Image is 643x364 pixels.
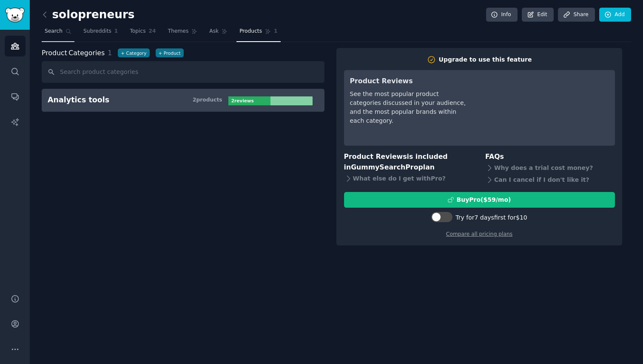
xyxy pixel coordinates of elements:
[121,50,125,56] span: +
[80,25,121,42] a: Subreddits1
[156,48,184,57] button: +Product
[457,195,511,204] div: Buy Pro ($ 59 /mo )
[42,61,324,83] input: Search product categories
[42,8,134,22] h2: solopreneurs
[42,48,105,59] span: Categories
[83,28,111,35] span: Subreddits
[439,55,532,64] div: Upgrade to use this feature
[344,192,615,208] button: BuyPro($59/mo)
[118,48,149,57] button: +Category
[558,8,595,22] a: Share
[130,28,145,35] span: Topics
[485,152,615,162] h3: FAQs
[165,25,201,42] a: Themes
[350,76,469,87] h3: Product Reviews
[599,8,631,22] a: Add
[193,96,222,104] div: 2 product s
[149,28,156,35] span: 24
[344,152,474,172] h3: Product Reviews is included in plan
[127,25,159,42] a: Topics24
[274,28,278,35] span: 1
[344,172,474,184] div: What else do I get with Pro ?
[350,90,469,125] div: See the most popular product categories discussed in your audience, and the most popular brands w...
[209,28,219,35] span: Ask
[485,174,615,186] div: Can I cancel if I don't like it?
[48,95,109,105] div: Analytics tools
[159,50,162,56] span: +
[351,163,418,171] span: GummySearch Pro
[5,8,25,23] img: GummySearch logo
[42,89,324,112] a: Analytics tools2products2reviews
[45,28,63,35] span: Search
[42,48,67,59] span: Product
[42,25,74,42] a: Search
[522,8,554,22] a: Edit
[236,25,280,42] a: Products1
[114,28,118,35] span: 1
[485,162,615,174] div: Why does a trial cost money?
[486,8,518,22] a: Info
[231,98,254,103] b: 2 review s
[239,28,262,35] span: Products
[108,49,112,57] span: 1
[455,213,527,222] div: Try for 7 days first for $10
[206,25,230,42] a: Ask
[168,28,189,35] span: Themes
[446,231,512,237] a: Compare all pricing plans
